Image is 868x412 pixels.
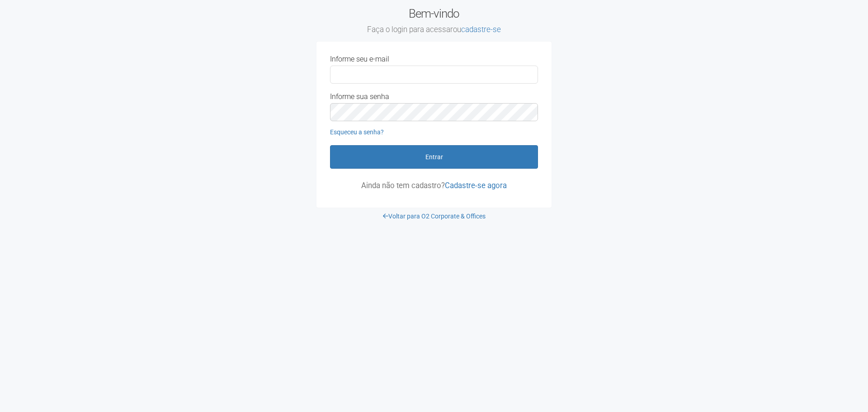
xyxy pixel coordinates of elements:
[316,7,552,35] h2: Bem-vindo
[453,25,501,34] span: ou
[330,55,389,63] label: Informe seu e-mail
[461,25,501,34] a: cadastre-se
[383,213,486,220] a: Voltar para O2 Corporate & Offices
[330,145,538,169] button: Entrar
[316,25,552,35] small: Faça o login para acessar
[445,181,507,190] a: Cadastre-se agora
[330,128,384,136] a: Esqueceu a senha?
[330,181,538,189] p: Ainda não tem cadastro?
[330,93,389,101] label: Informe sua senha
